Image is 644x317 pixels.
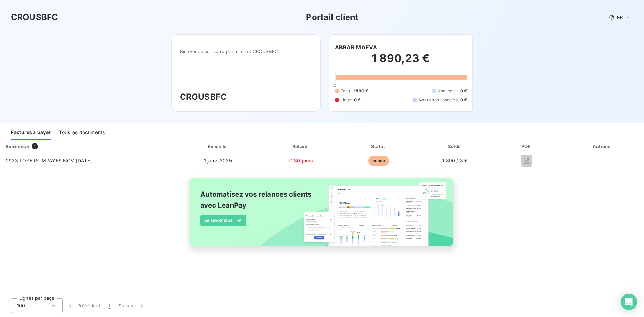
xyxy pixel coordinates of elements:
span: Échu [340,88,350,94]
span: 100 [17,302,25,309]
div: Actions [562,143,643,150]
h3: Portail client [306,11,358,23]
div: Factures à payer [11,126,51,140]
span: 0 [334,82,336,88]
div: Tous les documents [59,126,105,140]
div: Statut [341,143,416,150]
span: 1 [32,143,38,149]
h3: CROUSBFC [11,11,58,23]
div: Émise le [176,143,259,150]
span: FR [617,14,623,20]
span: 0 € [460,97,467,103]
h6: ABBAR MAEVA [335,43,377,51]
div: Solde [419,143,491,150]
div: Open Intercom Messenger [621,294,637,310]
span: 0 € [354,97,360,103]
span: Non-échu [438,88,458,94]
span: +230 jours [288,158,314,164]
span: 1 890,23 € [442,158,468,164]
span: 1 [109,302,110,309]
span: Litige [340,97,351,103]
div: Référence [6,143,29,149]
h3: CROUSBFC [180,91,312,103]
span: Bienvenue sur votre portail client CROUSBFC . [180,49,312,54]
button: 1 [104,298,114,313]
div: Retard [262,143,339,150]
img: banner [183,174,461,258]
button: Précédent [63,298,104,313]
span: Avoirs non associés [418,97,458,103]
span: 0 € [460,88,467,94]
h2: 1 890,23 € [335,51,467,72]
div: PDF [494,143,559,150]
span: 0923 LOYERS IMPAYES NOV [DATE] [6,158,92,164]
span: échue [368,156,389,166]
span: 1 890 € [353,88,368,94]
button: Suivant [114,298,149,313]
span: 1 janv. 2025 [204,158,232,164]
